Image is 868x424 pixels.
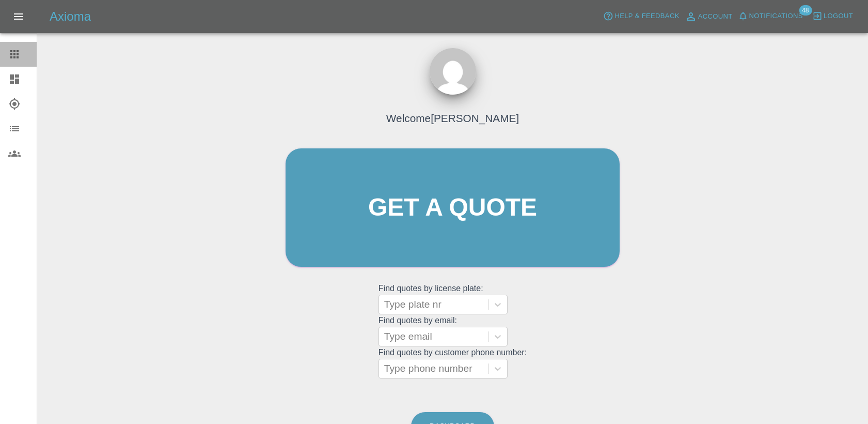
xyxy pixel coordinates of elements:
span: Account [698,11,733,23]
button: Notifications [735,8,806,24]
h4: Welcome [PERSON_NAME] [386,110,519,126]
img: ... [430,48,476,95]
button: Open drawer [6,4,31,29]
h5: Axioma [50,8,91,25]
grid: Find quotes by customer phone number: [378,348,527,378]
button: Logout [810,8,856,24]
span: Help & Feedback [614,10,679,22]
a: Account [682,8,735,25]
span: Notifications [749,10,803,22]
grid: Find quotes by email: [378,316,527,346]
a: Get a quote [286,148,620,267]
button: Help & Feedback [601,8,682,24]
span: Logout [824,10,853,22]
grid: Find quotes by license plate: [378,284,527,314]
span: 48 [799,5,812,16]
